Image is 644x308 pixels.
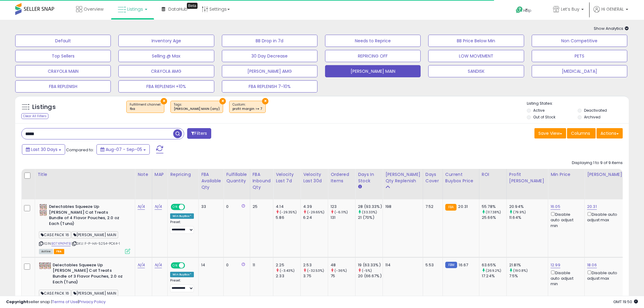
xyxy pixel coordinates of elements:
small: Days In Stock. [358,184,362,190]
button: BB Price Below Min [428,35,524,47]
button: [PERSON_NAME] AMG [222,65,317,77]
div: MAP [155,171,165,178]
div: Current Buybox Price [445,171,477,184]
div: 2.33 [276,273,300,279]
div: Title [37,171,132,178]
button: Last 30 Days [22,144,65,155]
div: 4.14 [276,204,300,209]
div: 19 (63.33%) [358,262,383,268]
button: Needs to Reprice [325,35,421,47]
button: × [219,98,226,104]
div: 25 [253,204,269,209]
a: N/A [138,204,145,210]
span: Aug-07 - Sep-05 [106,146,142,152]
span: Custom: [233,102,262,111]
div: Tooltip anchor [187,3,198,9]
div: 21.81% [509,262,548,268]
img: 515FX0Z26QL._SL40_.jpg [39,204,47,216]
div: Disable auto adjust max [587,269,621,281]
span: | SKU: F-P-HA-5254-PCK4-1 [72,241,120,246]
div: 48 [331,262,355,268]
small: FBA [445,204,457,211]
small: (-3.43%) [280,268,295,273]
small: (79.9%) [513,210,526,215]
button: Non Competitive [532,35,627,47]
div: Repricing [170,171,196,178]
div: 2.53 [303,262,328,268]
button: [PERSON_NAME] MAIN [325,65,421,77]
small: (-36%) [334,268,347,273]
div: Displaying 1 to 9 of 9 items [572,160,623,166]
button: Aug-07 - Sep-05 [96,144,150,155]
div: 11.64% [509,215,548,220]
div: 14 [201,262,219,268]
div: Velocity Last 30d [303,171,325,184]
button: CRAYOLA MAIN [15,65,111,77]
div: 0 [226,204,245,209]
div: 20.94% [509,204,548,209]
div: 33 [201,204,219,209]
button: FBA REPLENISH [15,80,111,93]
label: Archived [584,114,600,120]
div: Preset: [170,220,194,234]
div: Ordered Items [331,171,353,184]
div: 114 [385,262,418,268]
div: 21 (70%) [358,215,383,220]
div: Disable auto adjust max [587,211,621,223]
small: (-32.53%) [307,268,324,273]
div: Min Price [551,171,582,178]
a: B07XPKP4TB [51,241,71,246]
div: 5.53 [425,262,438,268]
button: Save View [534,128,566,138]
div: Disable auto adjust min [551,269,580,287]
img: 518t-Us5gIL._SL40_.jpg [39,262,51,269]
div: 11 [253,262,269,268]
span: ON [171,263,179,268]
span: 2025-10-6 19:50 GMT [613,299,638,305]
div: 55.78% [482,204,506,209]
div: Fulfillable Quantity [226,171,247,184]
span: Fulfillment channel : [130,102,161,111]
span: CASE PACK 16 [39,231,71,238]
a: 18.06 [587,262,597,268]
button: FBA REPLENISH +10% [118,80,214,93]
div: [PERSON_NAME] [587,171,623,178]
div: ASIN: [39,204,130,253]
div: [PERSON_NAME] MAIN (any) [174,107,220,111]
button: REPRICING OFF [325,50,421,62]
small: (-5%) [362,268,372,273]
i: Get Help [516,6,523,14]
div: Note [138,171,149,178]
div: seller snap | | [6,299,106,305]
button: Selling @ Max [118,50,214,62]
p: Listing States: [527,101,629,107]
button: LOW MOVEMENT [428,50,524,62]
a: N/A [155,204,162,210]
div: Days In Stock [358,171,380,184]
span: OFF [184,263,194,268]
button: BB Drop in 7d [222,35,317,47]
strong: Copyright [6,299,28,305]
b: Delectables Squeeze Up [PERSON_NAME] Cat Treats Bundle of 3 Flavor Pouches, 2.0 oz Each (Tuna) [53,262,127,286]
div: 4.39 [303,204,328,209]
span: [PERSON_NAME] MAIN [72,231,118,238]
a: Terms of Use [52,299,78,305]
div: 0 [226,262,245,268]
label: Active [533,108,544,113]
div: 198 [385,204,418,209]
div: profit margin >= 7 [233,107,262,111]
a: N/A [155,262,162,268]
div: fba [130,107,161,111]
button: CRAYOLA AMG [118,65,214,77]
span: Hi GENERAL [601,6,624,12]
div: FBA inbound Qty [253,171,271,191]
span: All listings currently available for purchase on Amazon [39,249,53,254]
div: 75 [331,273,355,279]
a: N/A [138,262,145,268]
span: Show Analytics [594,26,629,31]
a: Help [511,2,543,20]
div: 6.24 [303,215,328,220]
button: Inventory Age [118,35,214,47]
div: ROI [482,171,504,178]
small: (-6.11%) [334,210,348,215]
